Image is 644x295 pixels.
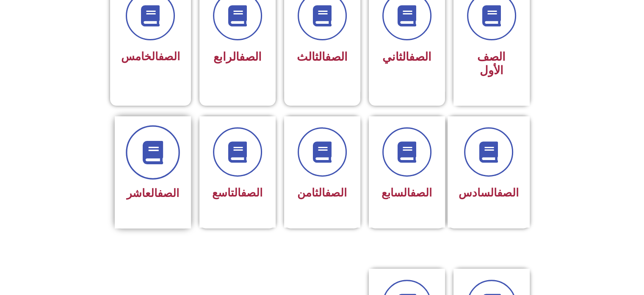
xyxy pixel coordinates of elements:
span: الرابع [213,50,262,64]
a: الصف [497,186,519,199]
span: العاشر [127,187,179,199]
span: السابع [381,186,432,199]
span: التاسع [212,186,263,199]
span: الثامن [297,186,347,199]
a: الصف [325,186,347,199]
span: الخامس [121,50,180,63]
span: السادس [459,186,519,199]
a: الصف [158,187,179,199]
span: الثاني [382,50,431,64]
a: الصف [158,50,180,63]
a: الصف [239,50,262,64]
a: الصف [410,186,432,199]
a: الصف [241,186,263,199]
a: الصف [325,50,348,64]
span: الثالث [297,50,348,64]
a: الصف [409,50,431,64]
span: الصف الأول [477,50,506,77]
